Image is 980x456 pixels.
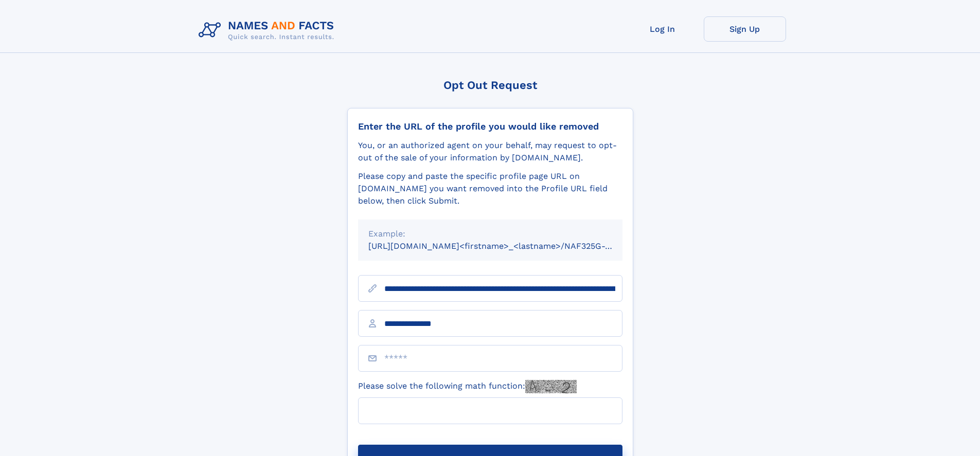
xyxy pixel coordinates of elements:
div: Enter the URL of the profile you would like removed [358,121,622,132]
small: [URL][DOMAIN_NAME]<firstname>_<lastname>/NAF325G-xxxxxxxx [368,241,642,251]
img: Logo Names and Facts [194,16,343,44]
div: Example: [368,228,612,240]
div: Please copy and paste the specific profile page URL on [DOMAIN_NAME] you want removed into the Pr... [358,170,622,207]
a: Sign Up [704,16,786,42]
a: Log In [621,16,704,42]
label: Please solve the following math function: [358,380,577,393]
div: Opt Out Request [347,79,633,92]
div: You, or an authorized agent on your behalf, may request to opt-out of the sale of your informatio... [358,139,622,164]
